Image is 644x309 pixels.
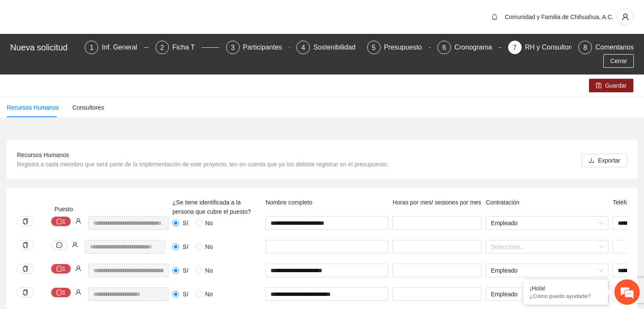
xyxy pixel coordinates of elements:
button: user [617,8,634,25]
p: ¿Cómo puedo ayudarte? [530,293,602,299]
span: Puesto [55,206,73,212]
span: bell [488,14,501,20]
span: copy [22,266,28,272]
span: user [617,13,633,21]
span: Horas por mes/ sesiones por mes [392,199,481,206]
span: 6 [442,44,446,51]
span: message [56,218,62,225]
div: Cronograma [454,41,499,54]
div: 3Participantes [226,41,290,54]
span: save [596,83,602,89]
button: message [51,240,68,250]
span: No [202,218,216,228]
span: Teléfono [613,199,635,206]
span: user [75,218,81,224]
button: message1 [51,216,71,226]
div: Participantes [243,41,289,54]
span: message [56,266,62,273]
span: Sí [179,290,191,299]
span: Sí [179,242,191,251]
span: No [202,242,216,251]
span: Nombre completo [265,199,312,206]
span: Recursos Humanos [17,152,69,158]
span: 5 [372,44,376,51]
span: ¿Se tiene identificada a la persona que cubre el puesto? [172,199,251,215]
span: Sí [179,218,191,228]
span: user [72,242,78,248]
button: bell [488,10,501,24]
span: Comunidad y Familia de Chihuahua, A.C. [505,14,614,20]
span: user [75,289,81,295]
span: Empleado [491,217,603,229]
span: 3 [231,44,235,51]
span: 7 [513,44,517,51]
span: Contratación [486,199,519,206]
div: Comentarios [595,41,634,54]
div: 8Comentarios [578,41,634,54]
div: 2Ficha T [155,41,219,54]
div: 5Presupuesto [367,41,431,54]
div: 4Sostenibilidad [296,41,360,54]
button: copy [17,240,34,250]
span: copy [22,218,28,224]
span: 2 [160,44,164,51]
span: Registra a cada miembro que será parte de la implementación de este proyecto, ten en cuenta que y... [17,161,389,168]
button: message1 [51,287,71,298]
span: No [202,290,216,299]
span: copy [22,242,28,248]
div: RH y Consultores [525,41,585,54]
div: ¡Hola! [530,285,602,292]
span: 4 [301,44,305,51]
span: 8 [583,44,587,51]
span: message [56,242,62,248]
div: Presupuesto [384,41,429,54]
span: Empleado [491,264,603,277]
div: Recursos Humanos [7,103,59,112]
span: user [75,265,81,271]
span: Exportar [598,156,620,165]
span: Empleado [491,288,603,301]
span: No [202,266,216,275]
button: copy [17,216,34,226]
div: Nueva solicitud [10,41,80,54]
button: saveGuardar [589,79,633,92]
span: Guardar [605,81,627,90]
span: 1 [90,44,94,51]
div: 1Inf. General [85,41,149,54]
button: message1 [51,264,71,274]
div: Inf. General [102,41,144,54]
div: Consultores [72,103,104,112]
button: copy [17,264,34,274]
span: download [589,157,594,164]
span: Cerrar [610,56,627,66]
button: copy [17,287,34,298]
div: 7RH y Consultores [508,41,572,54]
div: Sostenibilidad [313,41,362,54]
div: Ficha T [172,41,202,54]
span: message [56,290,62,296]
div: 6Cronograma [437,41,501,54]
button: downloadExportar [582,154,627,167]
span: Sí [179,266,191,275]
span: copy [22,290,28,295]
button: Cerrar [603,54,634,68]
